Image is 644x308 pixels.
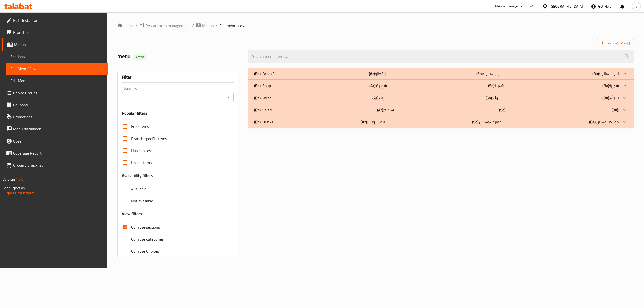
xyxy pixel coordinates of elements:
span: Active [134,55,147,59]
b: (Ba): [589,118,596,126]
h3: View filters [122,211,142,217]
b: (So): [499,106,506,114]
span: Full Menu View [10,66,104,72]
a: Full Menu View [6,63,108,75]
p: الشوربة [369,83,389,89]
span: a [635,4,637,9]
div: (En): Wrap(Ar):راب(So):بابۆڵە(Ba):بابۆڵە [248,92,634,104]
p: بابۆڵە [486,95,502,101]
span: Version: [3,176,15,183]
span: Menu disclaimer [13,126,104,132]
b: (So): [472,118,479,126]
div: Active [134,54,147,60]
nav: breadcrumb [117,22,634,29]
div: Menu-management [495,3,526,9]
p: Soup [254,83,271,89]
span: Grocery Checklist [13,162,104,168]
a: Upsell [2,135,108,147]
a: Menu disclaimer [2,123,108,135]
div: (En): Breakfast(Ar):الإفطار(So):نانی بەیانی(Ba):نانی بەیانی [248,68,634,80]
a: Edit Restaurant [2,14,108,26]
li: / [216,23,217,29]
div: Filter [122,72,234,83]
b: (Ba): [612,106,619,114]
span: Choice Groups [13,90,104,96]
span: Edit Menu [10,78,104,84]
b: (Ar): [361,118,368,126]
span: Coupons [13,102,104,108]
b: (So): [486,94,493,102]
a: Branches [2,26,108,38]
span: Collapse Choices [131,248,159,254]
a: Menus [196,22,214,29]
span: Collapse sections [131,224,160,230]
button: Open [225,94,232,101]
div: (En): Salad(Ar):سلطة(So):(Ba): [248,104,634,116]
b: (En): [254,118,261,126]
b: (Ar): [369,82,376,90]
b: (Ar): [372,94,379,102]
li: / [136,23,137,29]
a: Grocery Checklist [2,159,108,171]
b: (En): [254,94,261,102]
span: Branch specific items [131,136,167,142]
span: Collapse categories [131,236,164,242]
a: Home [117,23,134,29]
span: Available [131,186,146,192]
a: Edit Menu [6,75,108,87]
span: Sections [10,54,104,60]
b: (En): [254,82,261,90]
span: Free items [131,123,149,129]
b: (Ba): [602,82,610,90]
span: Export Menu [601,40,630,47]
p: نانی بەیانی [476,71,503,77]
span: Restaurants management [145,23,190,29]
span: Upsell items [131,160,152,166]
div: (En): Soup(Ar):الشوربة(So):شۆربا(Ba):شۆربا [248,80,634,92]
span: Export Menu [597,39,634,48]
input: search [248,50,634,63]
a: Choice Groups [2,87,108,99]
span: Full menu view [219,23,245,29]
p: شۆربا [488,83,504,89]
b: (So): [488,82,495,90]
span: Promotions [13,114,104,120]
a: Support.OpsPlatform [3,190,34,196]
p: الإفطار [369,71,387,77]
li: / [192,23,194,29]
span: Edit Restaurant [13,17,104,23]
b: (En): [254,106,261,114]
h3: Availability filters [122,173,153,179]
p: Wrap [254,95,271,101]
p: خواردنەوەکان [472,119,502,125]
p: خواردنەوەکان [589,119,619,125]
p: بابۆڵە [602,95,619,101]
div: [GEOGRAPHIC_DATA] [550,4,583,9]
b: (En): [254,70,261,77]
p: راب [372,95,385,101]
a: Restaurants management [139,22,190,29]
a: Menus [2,38,108,51]
p: سلطة [377,107,394,113]
h3: Popular filters [122,110,234,116]
p: Salad [254,107,272,113]
b: (Ba): [602,94,610,102]
p: Drinks [254,119,273,125]
a: Coupons [2,99,108,111]
span: Menus [14,41,104,48]
span: Get support on: [3,185,26,191]
b: (Ar): [369,70,376,77]
a: Coverage Report [2,147,108,159]
b: (So): [476,70,484,77]
span: Coverage Report [13,150,104,156]
span: 1.0.0 [16,176,23,183]
b: (Ar): [377,106,384,114]
p: نانی بەیانی [592,71,619,77]
div: (En): Drinks(Ar):المشروبات(So):خواردنەوەکان(Ba):خواردنەوەکان [248,116,634,128]
h2: menu [117,53,242,60]
a: Promotions [2,111,108,123]
span: Has choices [131,148,151,154]
p: المشروبات [361,119,385,125]
span: Menus [202,23,214,29]
b: (Ba): [592,70,600,77]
